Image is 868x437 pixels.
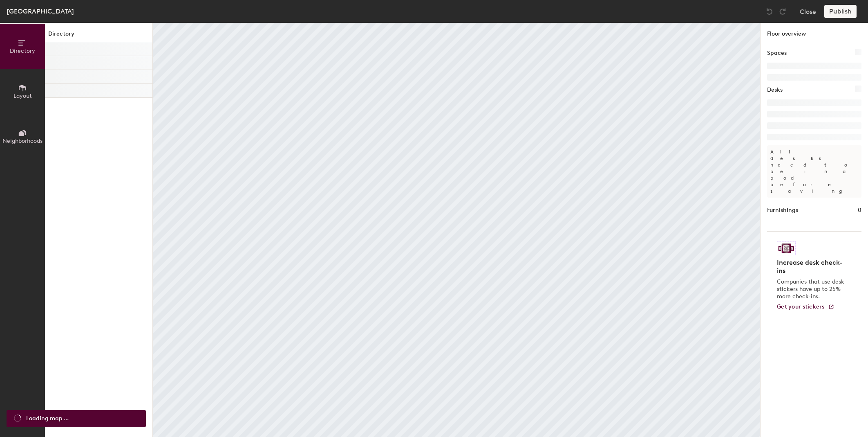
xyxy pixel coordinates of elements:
p: Companies that use desk stickers have up to 25% more check-ins. [777,278,847,300]
span: Loading map ... [26,414,69,423]
h1: Directory [45,29,152,42]
img: Undo [765,7,774,16]
h1: 0 [858,206,861,215]
img: Sticker logo [777,241,796,255]
a: Get your stickers [777,304,834,311]
img: Redo [779,7,787,16]
span: Neighborhoods [2,137,43,144]
h1: Desks [767,86,783,95]
button: Close [800,5,816,18]
h4: Increase desk check-ins [777,259,847,275]
span: Layout [13,92,32,99]
h1: Floor overview [761,23,868,42]
span: Get your stickers [777,303,825,310]
p: All desks need to be in a pod before saving [767,145,861,198]
h1: Spaces [767,49,787,58]
span: Directory [10,47,35,54]
h1: Furnishings [767,206,798,215]
div: [GEOGRAPHIC_DATA] [7,6,74,16]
